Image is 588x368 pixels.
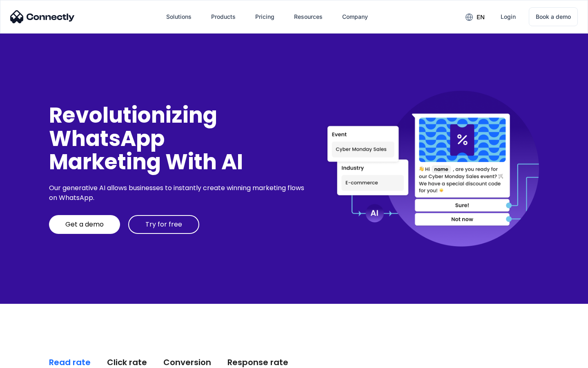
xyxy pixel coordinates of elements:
a: Book a demo [529,7,578,26]
a: Try for free [128,215,199,234]
div: Click rate [107,357,147,368]
div: Solutions [166,11,192,22]
div: Read rate [49,357,91,368]
a: Get a demo [49,215,120,234]
a: Pricing [249,7,281,27]
div: Products [211,11,236,22]
div: Our generative AI allows businesses to instantly create winning marketing flows on WhatsApp. [49,183,307,203]
div: Conversion [163,357,211,368]
div: Company [342,11,368,22]
div: Resources [294,11,323,22]
div: Get a demo [65,220,104,229]
div: Pricing [255,11,274,22]
div: en [477,11,485,23]
img: Connectly Logo [10,10,75,23]
div: Revolutionizing WhatsApp Marketing With AI [49,103,307,174]
div: Login [501,11,516,22]
a: Login [494,7,522,27]
div: Try for free [145,220,182,229]
div: Response rate [227,357,288,368]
